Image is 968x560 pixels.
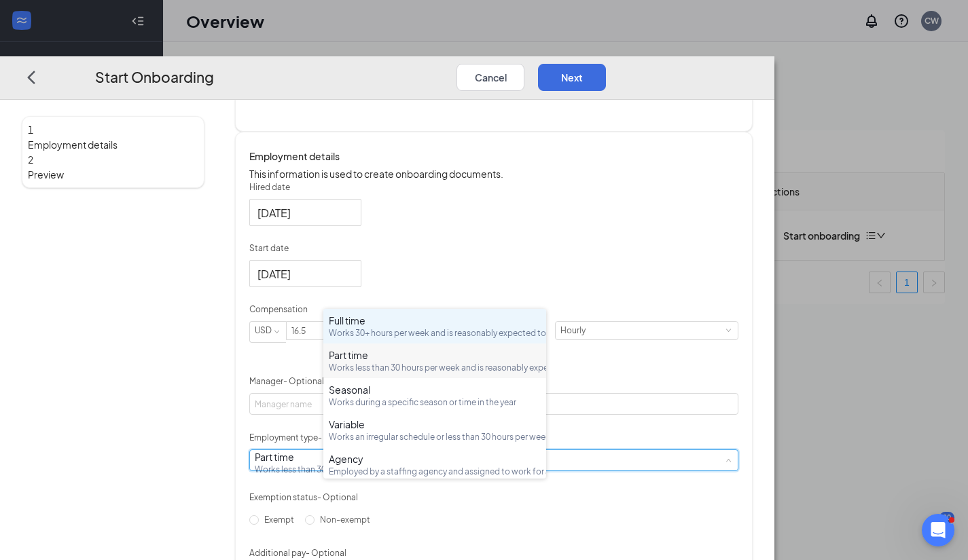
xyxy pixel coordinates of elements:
[329,431,541,443] div: Works an irregular schedule or less than 30 hours per week
[249,546,738,559] p: Additional pay
[257,265,351,282] input: Sep 15, 2025
[317,491,358,502] span: - Optional
[28,167,198,182] span: Preview
[28,137,198,152] span: Employment details
[329,348,541,362] div: Part time
[249,393,738,415] input: Manager name
[249,166,738,181] p: This information is used to create onboarding documents.
[249,375,738,388] p: Manager
[255,449,524,463] div: Part time
[259,514,300,524] span: Exempt
[329,383,541,396] div: Seasonal
[329,327,541,339] div: Works 30+ hours per week and is reasonably expected to work
[28,153,33,166] span: 2
[249,491,738,503] p: Exemption status
[560,322,595,339] div: Hourly
[249,303,738,316] p: Compensation
[255,449,533,474] div: [object Object]
[329,396,541,408] div: Works during a specific season or time in the year
[329,314,541,327] div: Full time
[255,322,281,339] div: USD
[306,547,346,557] span: - Optional
[315,514,376,524] span: Non-exempt
[922,514,954,546] iframe: Intercom live chat
[95,65,214,88] h3: Start Onboarding
[329,452,541,466] div: Agency
[283,376,324,386] span: - Optional
[249,181,738,193] p: Hired date
[255,463,524,474] div: Works less than 30 hours per week and is reasonably expected to work
[249,242,738,255] p: Start date
[456,63,524,90] button: Cancel
[257,204,351,221] input: Sep 15, 2025
[329,466,541,477] div: Employed by a staffing agency and assigned to work for another company
[318,432,359,442] span: - Optional
[329,417,541,431] div: Variable
[249,431,738,443] p: Employment type
[249,149,738,164] h4: Employment details
[28,124,33,136] span: 1
[287,322,340,339] input: Amount
[538,63,606,90] button: Next
[329,362,541,373] div: Works less than 30 hours per week and is reasonably expected to work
